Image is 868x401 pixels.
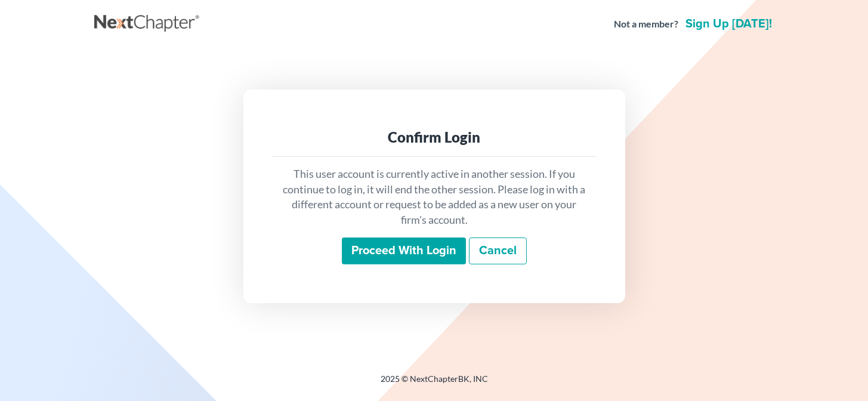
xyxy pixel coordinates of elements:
div: Confirm Login [282,128,587,147]
input: Proceed with login [342,237,466,265]
p: This user account is currently active in another session. If you continue to log in, it will end ... [282,166,587,228]
a: Cancel [469,237,527,265]
div: 2025 © NextChapterBK, INC [94,373,774,394]
strong: Not a member? [614,17,678,31]
a: Sign up [DATE]! [683,18,774,30]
